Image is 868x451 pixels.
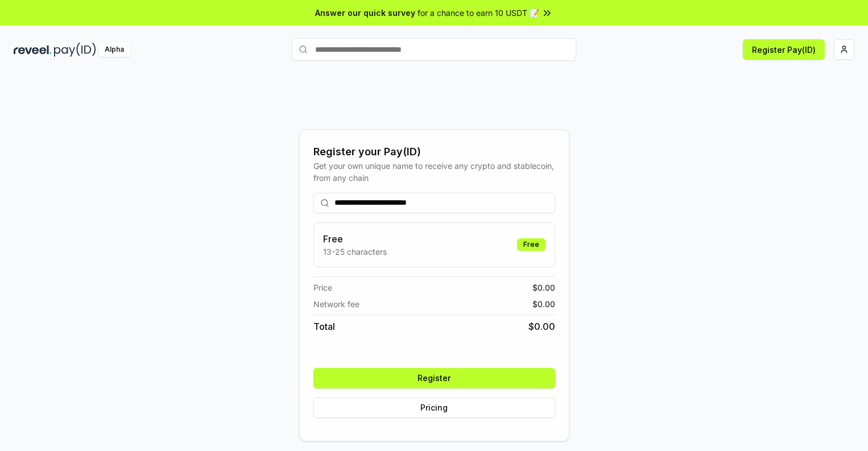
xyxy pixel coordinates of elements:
[528,320,555,333] span: $ 0.00
[313,320,335,333] span: Total
[313,144,555,160] div: Register your Pay(ID)
[313,282,332,293] span: Price
[313,298,359,310] span: Network fee
[418,7,539,19] span: for a chance to earn 10 USDT 📝
[315,7,415,19] span: Answer our quick survey
[323,246,387,258] p: 13-25 characters
[532,298,555,310] span: $ 0.00
[313,368,555,388] button: Register
[313,398,555,418] button: Pricing
[532,282,555,293] span: $ 0.00
[14,43,52,57] img: reveel_dark
[54,43,96,57] img: pay_id
[323,232,387,246] h3: Free
[313,160,555,184] div: Get your own unique name to receive any crypto and stablecoin, from any chain
[98,43,130,57] div: Alpha
[743,39,825,60] button: Register Pay(ID)
[517,238,545,251] div: Free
